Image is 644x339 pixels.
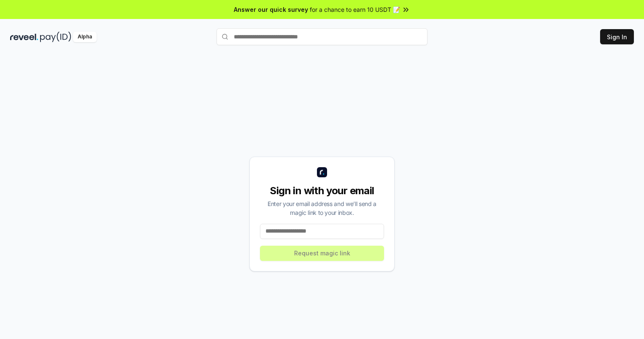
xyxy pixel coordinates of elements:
img: reveel_dark [10,32,38,42]
div: Sign in with your email [260,184,384,198]
img: logo_small [317,167,327,177]
span: for a chance to earn 10 USDT 📝 [310,5,400,14]
img: pay_id [40,32,71,42]
button: Sign In [600,29,634,44]
div: Alpha [73,32,97,42]
div: Enter your email address and we’ll send a magic link to your inbox. [260,199,384,217]
span: Answer our quick survey [234,5,308,14]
